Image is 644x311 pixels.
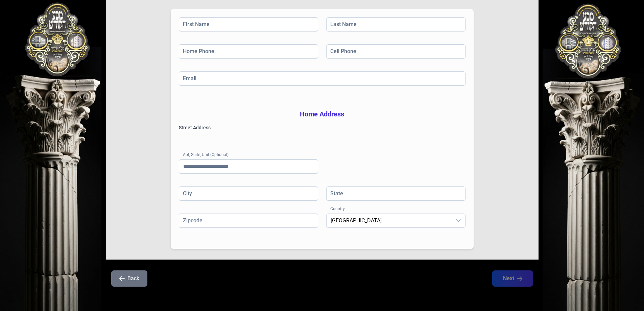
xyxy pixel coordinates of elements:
[452,214,465,227] div: dropdown trigger
[179,109,466,119] h3: Home Address
[179,124,466,131] label: Street Address
[327,214,452,227] span: United States
[111,270,147,287] button: Back
[492,270,533,287] button: Next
